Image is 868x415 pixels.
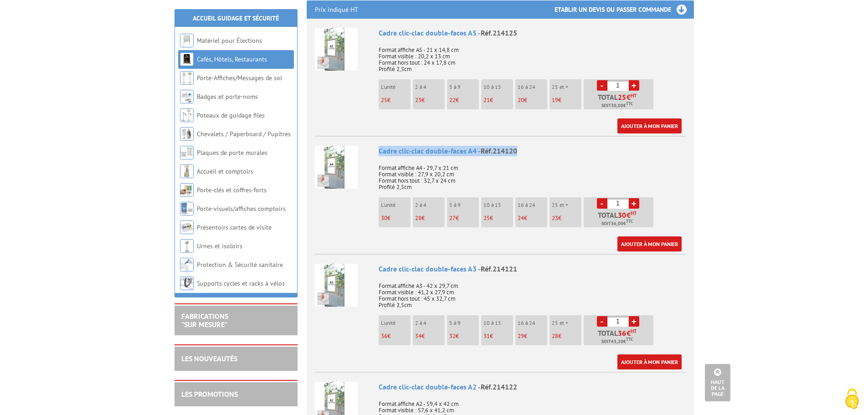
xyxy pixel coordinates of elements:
p: € [381,333,411,339]
p: € [483,215,513,221]
span: 21 [483,96,490,104]
sup: HT [631,328,637,334]
p: € [518,97,547,103]
a: Porte-clés et coffres-forts [197,186,267,194]
p: L'unité [381,320,411,326]
p: € [518,215,547,221]
span: Réf.214125 [481,28,517,37]
p: € [449,97,479,103]
span: 29 [518,332,524,340]
p: € [552,215,581,221]
a: Ajouter à mon panier [617,236,682,251]
span: Soit € [601,338,633,345]
a: FABRICATIONS"Sur Mesure" [181,312,228,329]
span: Réf.214120 [481,146,517,155]
p: 5 à 9 [449,84,479,90]
p: Total [586,329,653,345]
img: Cookies (fenêtre modale) [841,388,863,410]
p: Format affiche A5 - 21 x 14,8 cm Format visible : 20,2 x 13 cm Format hors tout : 24 x 17,8 cm Pr... [379,41,686,72]
p: € [415,215,445,221]
img: Supports cycles et racks à vélos [180,277,194,290]
sup: HT [631,210,637,216]
p: 25 et + [552,320,581,326]
button: Cookies (fenêtre modale) [836,384,868,415]
p: 16 à 24 [518,320,547,326]
p: Prix indiqué HT [315,0,358,19]
a: Chevalets / Paperboard / Pupitres [197,130,291,138]
img: Porte-Affiches/Messages de sol [180,71,194,85]
span: 25 [483,214,490,222]
sup: HT [631,92,637,99]
img: Cadre clic-clac double-faces A5 [315,28,358,71]
div: Cadre clic-clac double-faces A4 - [379,146,686,156]
span: 31 [483,332,490,340]
img: Cadre clic-clac double-faces A4 [315,146,358,189]
img: Badges et porte-noms [180,90,194,103]
a: Badges et porte-noms [197,92,258,101]
a: Urnes et isoloirs [197,242,242,250]
span: 19 [552,96,558,104]
span: Réf.214122 [481,382,517,391]
sup: TTC [626,101,633,106]
span: Soit € [601,102,633,109]
a: Ajouter à mon panier [617,354,682,369]
a: - [597,198,607,209]
p: € [552,333,581,339]
p: Format affiche A3 - 42 x 29,7 cm Format visible : 41,2 x 27,9 cm Format hors tout : 45 x 32,7 cm ... [379,277,686,308]
a: Poteaux de guidage files [197,111,265,119]
a: Accueil Guidage et Sécurité [193,14,279,22]
span: 32 [449,332,456,340]
h3: Etablir un devis ou passer commande [555,0,694,19]
div: Cadre clic-clac double-faces A2 - [379,382,686,392]
img: Porte-clés et coffres-forts [180,183,194,197]
span: 34 [415,332,421,340]
span: 30 [381,214,387,222]
span: 20 [518,96,524,104]
a: Matériel pour Élections [197,36,262,45]
p: L'unité [381,84,411,90]
p: 25 et + [552,202,581,208]
p: € [483,333,513,339]
p: 10 à 15 [483,202,513,208]
p: Total [586,211,653,227]
p: 2 à 4 [415,84,445,90]
span: 28 [552,332,558,340]
span: 27 [449,214,456,222]
p: 2 à 4 [415,320,445,326]
span: 25 [618,93,627,101]
a: Protection & Sécurité sanitaire [197,261,283,269]
span: 30 [618,211,627,219]
span: 36,00 [611,220,623,227]
img: Urnes et isoloirs [180,239,194,253]
p: € [483,97,513,103]
img: Accueil et comptoirs [180,164,194,178]
span: Soit € [601,220,633,227]
a: Supports cycles et racks à vélos [197,279,285,287]
p: 5 à 9 [449,202,479,208]
a: Cafés, Hôtels, Restaurants [197,55,267,63]
p: 25 et + [552,84,581,90]
a: Porte-visuels/affiches comptoirs [197,205,286,213]
span: Réf.214121 [481,264,517,273]
span: € [627,329,631,337]
img: Cadre clic-clac double-faces A3 [315,264,358,307]
img: Présentoirs cartes de visite [180,220,194,234]
a: + [629,80,639,91]
span: € [627,93,631,101]
img: Protection & Sécurité sanitaire [180,258,194,272]
span: 23 [415,96,421,104]
span: 28 [415,214,421,222]
div: Cadre clic-clac double-faces A3 - [379,264,686,274]
a: - [597,80,607,91]
a: + [629,316,639,327]
a: Présentoirs cartes de visite [197,223,272,231]
p: 10 à 15 [483,84,513,90]
p: 16 à 24 [518,202,547,208]
p: € [381,97,411,103]
span: 43,20 [611,338,623,345]
p: Format affiche A4 - 29,7 x 21 cm Format visible : 27,9 x 20,2 cm Format hors tout : 32,7 x 24 cm ... [379,159,686,190]
a: + [629,198,639,209]
img: Plaques de porte murales [180,146,194,159]
a: LES PROMOTIONS [181,389,238,399]
p: € [415,97,445,103]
